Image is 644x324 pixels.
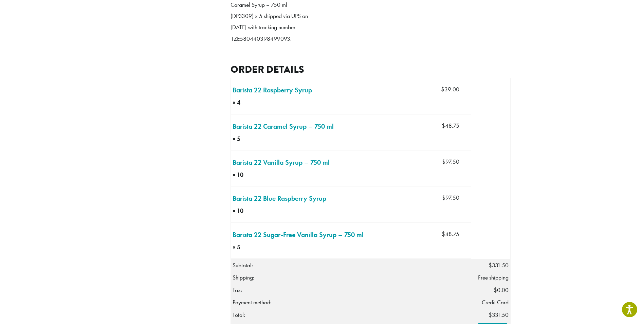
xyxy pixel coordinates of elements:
[489,262,509,269] span: 331.50
[494,286,509,294] span: 0.00
[233,134,267,143] strong: × 5
[231,64,511,75] h2: Order details
[233,206,265,215] strong: × 10
[233,193,326,203] a: Barista 22 Blue Raspberry Syrup
[441,86,444,93] span: $
[231,259,471,272] th: Subtotal:
[233,98,260,107] strong: × 4
[489,311,509,319] span: 331.50
[231,296,471,308] th: Payment method:
[442,122,445,129] span: $
[442,230,459,238] bdi: 48.75
[233,230,364,240] a: Barista 22 Sugar-Free Vanilla Syrup – 750 ml
[471,271,510,284] td: Free shipping
[489,311,492,319] span: $
[233,170,266,179] strong: × 10
[442,194,445,201] span: $
[233,243,276,252] strong: × 5
[442,158,445,165] span: $
[489,262,492,269] span: $
[442,158,459,165] bdi: 97.50
[231,284,471,296] th: Tax:
[442,230,445,238] span: $
[471,296,510,308] td: Credit Card
[442,122,459,129] bdi: 48.75
[231,271,471,284] th: Shipping:
[494,286,497,294] span: $
[441,86,459,93] bdi: 39.00
[233,85,312,95] a: Barista 22 Raspberry Syrup
[231,309,471,321] th: Total:
[442,194,459,201] bdi: 97.50
[233,157,330,167] a: Barista 22 Vanilla Syrup – 750 ml
[233,121,334,131] a: Barista 22 Caramel Syrup – 750 ml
